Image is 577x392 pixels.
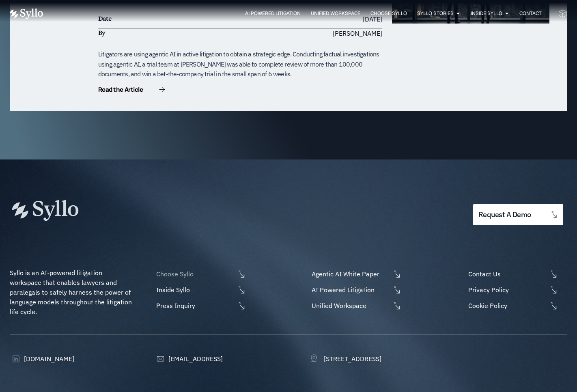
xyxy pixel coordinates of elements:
a: Unified Workspace [311,10,360,17]
span: Press Inquiry [154,301,235,310]
a: [STREET_ADDRESS] [310,354,381,364]
span: Inside Syllo [154,285,235,295]
span: [DOMAIN_NAME] [22,354,74,364]
a: Privacy Policy [466,285,567,295]
a: Press Inquiry [154,301,246,310]
div: Litigators are using agentic AI in active litigation to obtain a strategic edge. Conducting factu... [98,49,382,79]
a: [EMAIL_ADDRESS] [154,354,223,364]
span: Choose Syllo [154,269,235,279]
a: Contact Us [466,269,567,279]
a: Choose Syllo [154,269,246,279]
span: request a demo [478,211,531,219]
a: Inside Syllo [471,10,502,17]
a: request a demo [473,204,563,226]
h6: By [98,28,236,37]
span: Contact Us [466,269,547,279]
a: Choose Syllo [370,10,407,17]
a: Agentic AI White Paper [310,269,401,279]
span: [EMAIL_ADDRESS] [166,354,223,364]
a: AI Powered Litigation [310,285,401,295]
span: Unified Workspace [310,301,391,310]
span: Syllo is an AI-powered litigation workspace that enables lawyers and paralegals to safely harness... [10,269,133,316]
span: AI Powered Litigation [310,285,391,295]
span: [STREET_ADDRESS] [322,354,381,364]
a: Syllo Stories [417,10,454,17]
span: Read the Article [98,86,143,93]
a: Cookie Policy [466,301,567,310]
span: Cookie Policy [466,301,547,310]
a: Inside Syllo [154,285,246,295]
img: Vector [10,9,43,19]
a: [DOMAIN_NAME] [10,354,74,364]
nav: Menu [59,10,542,17]
a: Read the Article [98,86,165,95]
a: Unified Workspace [310,301,401,310]
span: Privacy Policy [466,285,547,295]
span: Agentic AI White Paper [310,269,391,279]
a: AI Powered Litigation [245,10,301,17]
a: Contact [519,10,542,17]
span: [PERSON_NAME] [333,28,382,38]
div: Menu Toggle [59,10,542,17]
